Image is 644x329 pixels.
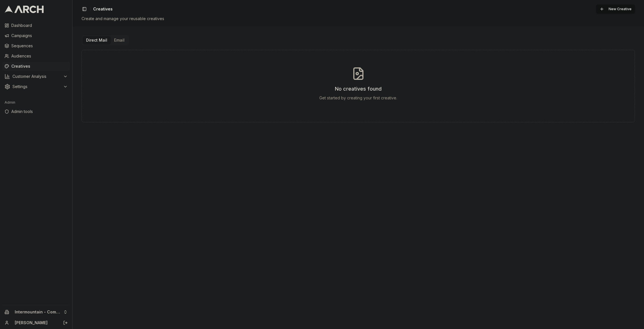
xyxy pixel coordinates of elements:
button: Direct Mail [83,36,111,44]
span: Campaigns [11,33,68,39]
button: Intermountain - Comfort Solutions [2,307,70,317]
span: Audiences [11,53,68,59]
h3: No creatives found [335,85,382,93]
a: Creatives [2,62,70,71]
a: Sequences [2,41,70,50]
span: Creatives [93,6,113,12]
button: Customer Analysis [2,72,70,81]
span: Dashboard [11,23,68,28]
button: Settings [2,82,70,91]
button: Log out [61,319,69,327]
a: Audiences [2,52,70,61]
span: Intermountain - Comfort Solutions [15,309,61,315]
span: Admin tools [11,109,68,114]
button: Email [111,36,128,44]
div: Admin [2,98,70,107]
button: New Creative [596,5,635,14]
nav: breadcrumb [93,6,113,12]
a: Admin tools [2,107,70,116]
a: Dashboard [2,21,70,30]
p: Get started by creating your first creative. [319,95,397,101]
div: Create and manage your reusable creatives [82,16,635,22]
a: Campaigns [2,31,70,40]
span: Sequences [11,43,68,49]
span: Creatives [11,63,68,69]
span: Settings [12,84,61,89]
span: Customer Analysis [12,74,61,79]
a: [PERSON_NAME] [15,320,57,326]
